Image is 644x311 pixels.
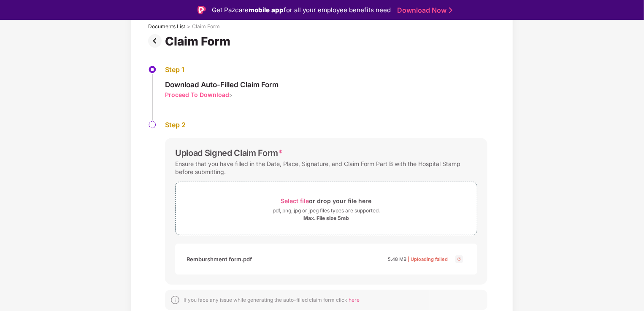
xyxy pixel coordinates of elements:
[148,34,165,48] img: svg+xml;base64,PHN2ZyBpZD0iUHJldi0zMngzMiIgeG1sbnM9Imh0dHA6Ly93d3cudzMub3JnLzIwMDAvc3ZnIiB3aWR0aD...
[449,6,452,15] img: Stroke
[165,80,279,89] div: Download Auto-Filled Claim Form
[388,256,407,262] span: 5.48 MB
[187,252,252,266] div: Remburshment form.pdf
[175,158,477,177] div: Ensure that you have filled in the Date, Place, Signature, and Claim Form Part B with the Hospita...
[212,5,391,15] div: Get Pazcare for all your employee benefits need
[184,297,360,303] div: If you face any issue while generating the auto-filled claim form click
[408,256,448,262] span: | Uploading failed
[165,34,234,48] div: Claim Form
[175,148,283,158] div: Upload Signed Claim Form
[192,23,220,30] div: Claim Form
[303,215,349,222] div: Max. File size 5mb
[397,6,450,15] a: Download Now
[165,121,487,129] div: Step 2
[187,23,190,30] div: >
[148,121,157,129] img: svg+xml;base64,PHN2ZyBpZD0iU3RlcC1QZW5kaW5nLTMyeDMyIiB4bWxucz0iaHR0cDovL3d3dy53My5vcmcvMjAwMC9zdm...
[229,92,233,98] span: >
[176,188,477,228] span: Select fileor drop your file herepdf, png, jpg or jpeg files types are supported.Max. File size 5mb
[148,23,185,30] div: Documents List
[148,65,157,74] img: svg+xml;base64,PHN2ZyBpZD0iU3RlcC1BY3RpdmUtMzJ4MzIiIHhtbG5zPSJodHRwOi8vd3d3LnczLm9yZy8yMDAwL3N2Zy...
[198,6,206,14] img: Logo
[454,254,464,264] img: svg+xml;base64,PHN2ZyBpZD0iQ3Jvc3MtMjR4MjQiIHhtbG5zPSJodHRwOi8vd3d3LnczLm9yZy8yMDAwL3N2ZyIgd2lkdG...
[249,6,284,14] strong: mobile app
[281,195,372,206] div: or drop your file here
[273,206,380,215] div: pdf, png, jpg or jpeg files types are supported.
[165,91,229,99] div: Proceed To Download
[170,295,180,305] img: svg+xml;base64,PHN2ZyBpZD0iSW5mb18tXzMyeDMyIiBkYXRhLW5hbWU9IkluZm8gLSAzMngzMiIgeG1sbnM9Imh0dHA6Ly...
[349,297,360,303] span: here
[165,65,279,74] div: Step 1
[281,197,309,204] span: Select file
